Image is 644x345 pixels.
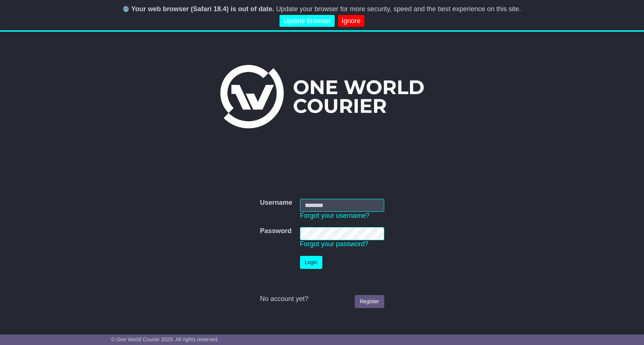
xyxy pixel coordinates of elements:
span: © One World Courier 2025. All rights reserved. [111,336,219,342]
span: Update your browser for more security, speed and the best experience on this site. [276,5,521,13]
b: Your web browser (Safari 18.4) is out of date. [131,5,274,13]
a: Register [355,295,384,308]
a: Ignore [338,15,364,27]
label: Password [260,227,291,235]
button: Login [300,256,322,269]
a: Update browser [280,15,334,27]
label: Username [260,199,292,207]
div: No account yet? [260,295,384,303]
img: One World [220,65,424,128]
a: Forgot your username? [300,212,370,219]
a: Forgot your password? [300,240,369,248]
